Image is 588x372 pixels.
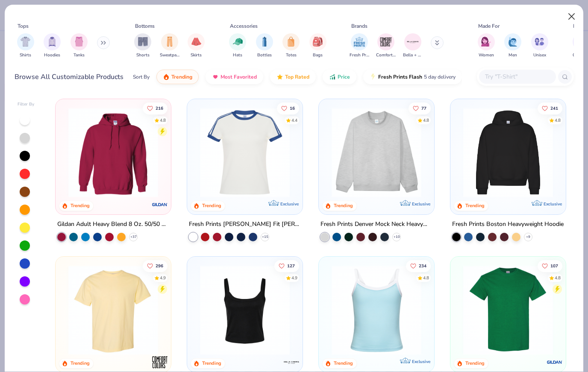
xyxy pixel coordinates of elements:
[478,22,500,30] div: Made For
[256,33,273,59] button: filter button
[196,265,294,355] img: 8af284bf-0d00-45ea-9003-ce4b9a3194ad
[350,33,369,59] button: filter button
[423,117,429,123] div: 4.8
[504,33,521,59] div: filter for Men
[163,73,170,80] img: trending.gif
[508,37,517,47] img: Men Image
[220,73,257,80] span: Most Favorited
[285,73,309,80] span: Top Rated
[17,33,34,59] div: filter for Shirts
[229,33,246,59] div: filter for Hats
[156,70,199,84] button: Trending
[479,52,494,59] span: Women
[156,264,164,268] span: 296
[44,33,61,59] div: filter for Hoodies
[64,265,162,355] img: 029b8af0-80e6-406f-9fdc-fdf898547912
[189,219,301,230] div: Fresh Prints [PERSON_NAME] Fit [PERSON_NAME] Shirt with Stripes
[256,33,273,59] div: filter for Bottles
[421,106,426,110] span: 77
[212,73,219,80] img: most_fav.gif
[504,33,521,59] button: filter button
[270,70,316,84] button: Top Rated
[165,37,174,47] img: Sweatpants Image
[406,35,419,48] img: Bella + Canvas Image
[135,22,155,30] div: Bottoms
[350,52,369,59] span: Fresh Prints
[538,260,562,272] button: Like
[531,33,548,59] button: filter button
[134,33,151,59] div: filter for Shorts
[191,37,201,47] img: Skirts Image
[320,219,432,230] div: Fresh Prints Denver Mock Neck Heavyweight Sweatshirt
[338,73,350,80] span: Price
[64,108,162,197] img: 01756b78-01f6-4cc6-8d8a-3c30c1a0c8ac
[363,70,462,84] button: Fresh Prints Flash5 day delivery
[286,52,297,59] span: Totes
[403,33,423,59] button: filter button
[538,102,562,114] button: Like
[71,33,88,59] div: filter for Tanks
[370,73,376,80] img: flash.gif
[546,353,563,370] img: Gildan logo
[509,52,517,59] span: Men
[283,353,300,370] img: Bella + Canvas logo
[419,264,426,268] span: 234
[531,33,548,59] div: filter for Unisex
[376,33,396,59] button: filter button
[171,73,192,80] span: Trending
[452,219,564,230] div: Fresh Prints Boston Heavyweight Hoodie
[403,52,423,59] span: Bella + Canvas
[459,108,557,197] img: 91acfc32-fd48-4d6b-bdad-a4c1a30ac3fc
[379,35,392,48] img: Comfort Colors Image
[406,260,431,272] button: Like
[555,275,561,281] div: 4.8
[233,52,242,59] span: Hats
[423,275,429,281] div: 4.8
[134,33,151,59] button: filter button
[353,35,366,48] img: Fresh Prints Image
[526,234,530,240] span: + 9
[351,22,367,30] div: Brands
[535,37,544,47] img: Unisex Image
[151,196,168,213] img: Gildan logo
[230,22,258,30] div: Accessories
[327,108,426,197] img: f5d85501-0dbb-4ee4-b115-c08fa3845d83
[229,33,246,59] button: filter button
[327,265,426,355] img: a25d9891-da96-49f3-a35e-76288174bf3a
[15,72,123,82] div: Browse All Customizable Products
[550,106,558,110] span: 241
[196,108,294,197] img: e5540c4d-e74a-4e58-9a52-192fe86bec9f
[291,117,297,123] div: 4.4
[143,260,168,272] button: Like
[313,37,322,47] img: Bags Image
[188,33,205,59] button: filter button
[350,33,369,59] div: filter for Fresh Prints
[412,201,430,207] span: Exclusive
[286,37,296,47] img: Totes Image
[378,73,422,80] span: Fresh Prints Flash
[74,37,84,47] img: Tanks Image
[481,37,491,47] img: Women Image
[291,275,297,281] div: 4.9
[44,33,61,59] button: filter button
[376,52,396,59] span: Comfort Colors
[257,52,272,59] span: Bottles
[260,37,269,47] img: Bottles Image
[282,33,300,59] button: filter button
[21,37,30,47] img: Shirts Image
[313,52,323,59] span: Bags
[143,102,168,114] button: Like
[290,106,295,110] span: 16
[188,33,205,59] div: filter for Skirts
[376,33,396,59] div: filter for Comfort Colors
[133,73,150,81] div: Sort By
[18,22,29,30] div: Tops
[276,73,283,80] img: TopRated.gif
[130,234,137,240] span: + 37
[393,234,400,240] span: + 10
[233,37,243,47] img: Hats Image
[160,275,166,281] div: 4.9
[409,102,431,114] button: Like
[262,234,268,240] span: + 15
[424,72,456,82] span: 5 day delivery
